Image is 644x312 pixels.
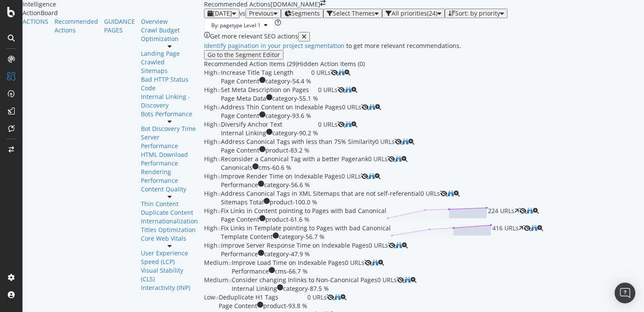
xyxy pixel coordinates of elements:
div: Improve Render Time on Indexable Pages [221,172,341,181]
div: Fix Links in Content pointing to Pages with bad Canonical [221,207,386,215]
a: Recommended Actions [54,17,98,35]
div: Address Canonical Tags with less than 75% Similarity [221,137,375,146]
img: Equal [217,89,221,92]
img: Equal [228,262,232,265]
div: category - 47.9 % [264,250,310,258]
div: eye-slash [361,104,369,110]
span: 0 URLs [421,189,440,207]
div: magnifying-glass-plus [454,191,460,197]
div: Bot Discovery Time [141,124,198,133]
div: magnifying-glass-plus [341,294,347,300]
div: eye-slash [523,225,531,231]
span: 0 URLs [377,276,397,293]
div: ( 24 ) [427,10,437,17]
span: 2025 Aug. 9th [213,9,232,17]
a: Bots Performance [141,110,198,118]
div: Internal Linking [232,284,277,293]
a: ACTIONS [22,17,48,26]
span: Previous [249,9,274,17]
div: Hidden Action Items (0) [297,60,365,68]
span: High [204,207,217,215]
div: Internal Linking - Discovery [141,92,198,110]
div: Thin Content [141,200,198,208]
div: eye-slash [361,173,369,179]
div: magnifying-glass-plus [402,242,408,248]
a: Server Performance [141,133,198,150]
img: Equal [217,141,221,144]
div: product - 83.2 % [265,146,309,155]
div: magnifying-glass-plus [375,104,381,110]
span: High [204,241,217,249]
div: category - 55.1 % [272,94,318,103]
a: User Experience [141,249,198,258]
span: 0 URLs [345,258,364,276]
div: Deduplicate H1 Tags [219,293,278,302]
a: binoculars [335,293,341,301]
div: Canonicals [221,163,252,172]
div: All priorities [392,10,427,17]
div: Address Thin Content on Indexable Pages [221,103,342,111]
span: 0 URLs [318,120,338,137]
div: eye-slash [327,294,335,300]
span: Medium [204,276,228,284]
div: ActionBoard [22,9,204,17]
div: cms - 66.7 % [275,267,308,276]
span: High [204,155,217,163]
a: binoculars [402,137,408,146]
div: eye-slash [338,121,345,127]
a: binoculars [369,172,375,180]
a: Titles Optimization [141,226,198,234]
div: Rendering Performance [141,168,198,185]
div: Address Canonical Tags in XML Sitemaps that are not self-referential [221,189,421,198]
div: eye-slash [397,277,405,283]
div: magnifying-glass-plus [351,87,357,93]
img: Equal [217,124,221,127]
div: Fix Links in Template pointing to Pages with bad Canonical [221,224,391,232]
img: Equal [217,245,221,248]
div: magnifying-glass-plus [402,156,408,162]
div: Reconsider a Canonical Tag with a better Pagerank [221,155,368,163]
div: magnifying-glass-plus [411,277,417,283]
span: High [204,120,217,128]
div: Select Themes [333,10,375,17]
div: Core Web Vitals [141,234,198,243]
a: Crawl Budget Optimization [141,26,198,43]
span: High [204,68,217,76]
img: Equal [217,228,221,230]
img: Equal [217,176,221,178]
div: magnifying-glass-plus [344,70,351,76]
div: product - 93.8 % [263,302,307,310]
div: magnifying-glass-plus [408,139,414,145]
div: Page Content [221,146,259,155]
img: Equal [217,107,221,109]
a: Bad HTTP Status Code [141,75,198,92]
div: Improve Server Response Time on Indexable Pages [221,241,369,250]
span: 0 URLs [318,86,338,103]
span: 0 URLs [368,155,388,172]
button: Previous [245,9,281,18]
div: binoculars [369,173,375,179]
a: Speed (LCP) [141,258,198,266]
span: By: pagetype Level 1 [211,22,261,29]
button: By: pagetype Level 1 [204,18,275,32]
div: category - 56.6 % [264,181,310,189]
div: Sitemaps Total [221,198,264,207]
div: eye-slash [364,260,372,266]
div: Page Content [219,302,257,310]
div: binoculars [448,191,454,197]
img: Equal [217,72,221,75]
a: Duplicate Content [141,208,198,217]
a: binoculars [448,189,454,197]
div: binoculars [369,104,375,110]
a: binoculars [531,224,537,232]
a: Overview [141,17,198,26]
span: 0 URLs [341,172,361,189]
div: eye-slash [519,208,527,214]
